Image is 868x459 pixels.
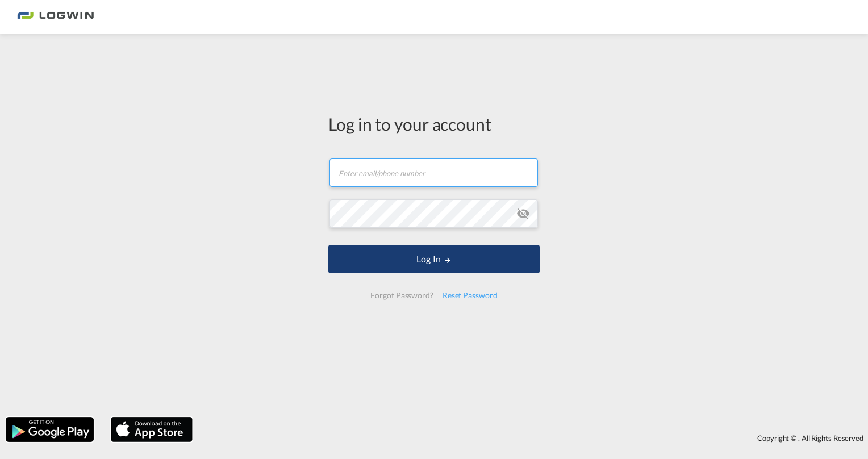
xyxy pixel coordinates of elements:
img: google.png [5,416,95,443]
input: Enter email/phone number [329,158,538,187]
button: LOGIN [328,245,540,273]
div: Forgot Password? [366,285,437,306]
div: Copyright © . All Rights Reserved [198,428,868,448]
img: 2761ae10d95411efa20a1f5e0282d2d7.png [17,5,94,30]
md-icon: icon-eye-off [516,207,530,220]
div: Reset Password [438,285,502,306]
div: Log in to your account [328,112,540,136]
img: apple.png [110,416,194,443]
